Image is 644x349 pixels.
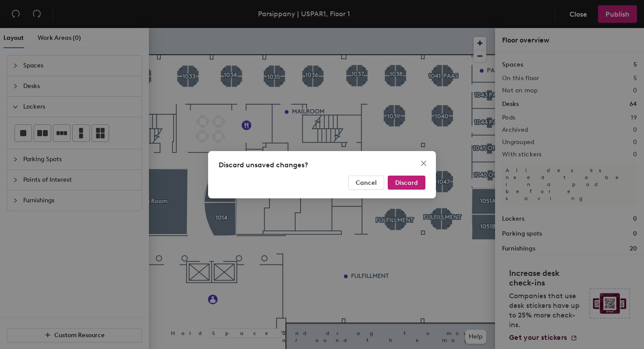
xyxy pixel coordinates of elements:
button: Close [417,156,431,170]
span: Cancel [356,179,377,186]
button: Cancel [348,176,384,190]
div: Discard unsaved changes? [219,160,425,170]
button: Discard [388,176,425,190]
span: close [420,160,427,167]
span: Discard [395,179,418,186]
span: Close [417,160,431,167]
